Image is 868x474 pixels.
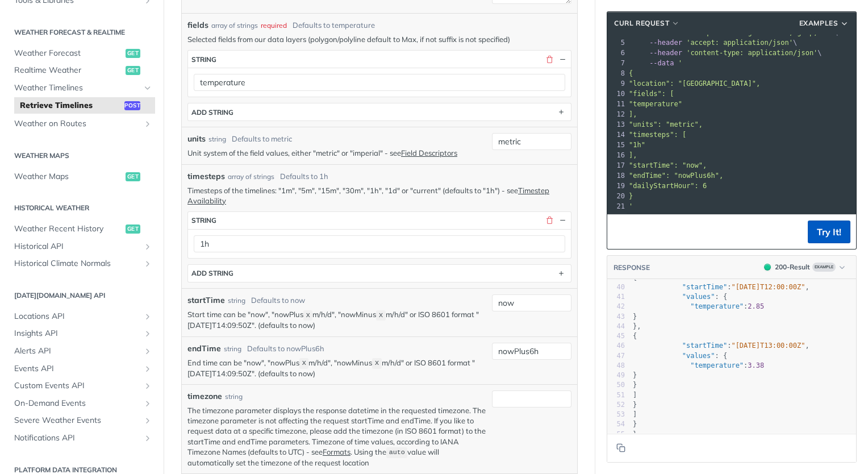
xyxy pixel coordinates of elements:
h2: Weather Maps [9,151,155,161]
span: ] [633,410,637,418]
span: 200 [764,264,771,271]
div: 54 [607,419,625,429]
span: ], [629,151,637,159]
a: Historical Climate NormalsShow subpages for Historical Climate Normals [9,255,155,272]
span: ] [633,391,637,399]
a: Weather Forecastget [9,45,155,62]
div: 51 [607,390,625,400]
div: 19 [607,181,627,191]
div: 18 [607,171,627,181]
span: get [126,224,140,234]
span: X [379,311,383,319]
span: 'accept: application/json' [686,39,793,47]
span: "startTime": "now", [629,161,707,169]
div: 10 [607,89,627,99]
p: Timesteps of the timelines: "1m", "5m", "15m", "30m", "1h", "1d" or "current" (defaults to "1h") ... [187,185,571,206]
button: Hide subpages for Weather Timelines [143,84,152,93]
button: Show subpages for Custom Events API [143,381,152,390]
button: 200200-ResultExample [758,261,850,273]
span: "temperature" [690,361,744,369]
button: Delete [544,215,554,226]
button: Copy to clipboard [613,439,629,456]
a: Severe Weather EventsShow subpages for Severe Weather Events [9,412,155,429]
span: 'content-type: application/json' [686,49,817,57]
div: 13 [607,119,627,130]
span: Historical API [14,241,140,252]
label: timezone [187,390,222,402]
div: 46 [607,341,625,351]
span: Weather Timelines [14,82,140,94]
span: Weather Recent History [14,223,123,235]
div: 12 [607,109,627,119]
div: required [261,20,287,31]
span: "fields": [ [629,90,674,98]
span: get [126,172,140,181]
a: Weather TimelinesHide subpages for Weather Timelines [9,80,155,97]
div: 44 [607,322,625,331]
div: 9 [607,78,627,89]
button: Examples [795,18,853,29]
div: 15 [607,140,627,150]
div: Defaults to nowPlus6h [247,343,324,355]
div: 8 [607,68,627,78]
div: Defaults to now [251,295,305,306]
div: string [228,296,245,306]
div: 14 [607,130,627,140]
div: 47 [607,351,625,361]
span: } [633,430,637,438]
a: On-Demand EventsShow subpages for On-Demand Events [9,395,155,412]
div: 17 [607,160,627,171]
div: 42 [607,302,625,311]
span: Alerts API [14,346,140,357]
a: Historical APIShow subpages for Historical API [9,238,155,255]
button: Delete [544,54,554,64]
a: Weather on RoutesShow subpages for Weather on Routes [9,115,155,132]
div: Defaults to 1h [280,171,328,182]
button: Show subpages for Alerts API [143,347,152,356]
div: 16 [607,150,627,160]
a: Formats [323,447,350,456]
span: } [633,420,637,428]
a: Alerts APIShow subpages for Alerts API [9,343,155,360]
button: Show subpages for Severe Weather Events [143,416,152,425]
h2: [DATE][DOMAIN_NAME] API [9,290,155,301]
label: units [187,133,206,145]
span: ], [629,110,637,118]
div: 48 [607,361,625,371]
button: Show subpages for Notifications API [143,434,152,443]
span: "units": "metric", [629,120,703,128]
span: fields [187,19,208,31]
span: { [629,69,633,77]
p: The timezone parameter displays the response datetime in the requested timezone. The timezone par... [187,405,486,468]
div: ADD string [191,269,233,277]
div: ADD string [191,108,233,117]
button: Show subpages for Historical API [143,242,152,251]
div: 5 [607,38,627,48]
button: Show subpages for Historical Climate Normals [143,259,152,268]
div: array of strings [211,20,258,31]
span: "startTime" [682,342,727,350]
span: --header [649,39,682,47]
span: "1h" [629,141,645,149]
span: : , [633,283,809,291]
span: Weather Maps [14,171,123,182]
span: --data [649,59,674,67]
span: ' [629,202,633,210]
div: string [191,55,216,64]
span: : { [633,352,727,360]
span: "endTime": "nowPlus6h", [629,172,723,180]
span: "startTime" [682,283,727,291]
span: Realtime Weather [14,65,123,76]
div: 45 [607,331,625,341]
span: Weather on Routes [14,118,140,130]
span: { [633,332,637,340]
span: Weather Forecast [14,48,123,59]
div: 11 [607,99,627,109]
span: "values" [682,352,715,360]
span: Historical Climate Normals [14,258,140,269]
span: post [124,101,140,110]
span: } [633,313,637,321]
span: Insights API [14,328,140,339]
span: "location": "[GEOGRAPHIC_DATA]", [629,80,760,88]
a: Weather Mapsget [9,168,155,185]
